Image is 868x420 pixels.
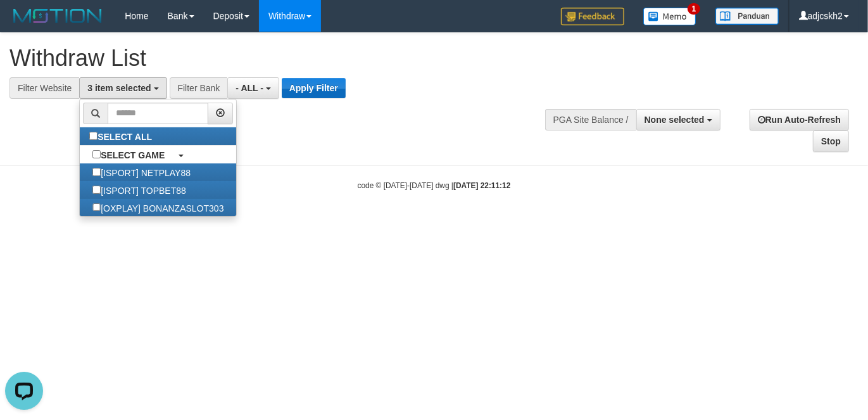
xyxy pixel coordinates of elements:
[715,8,779,25] img: panduan.png
[9,77,79,99] div: Filter Website
[750,109,849,130] a: Run Auto-Refresh
[92,150,101,158] input: SELECT GAME
[80,146,236,163] a: SELECT GAME
[643,8,696,25] img: Button%20Memo.svg
[561,8,624,25] img: Feedback.jpg
[80,181,199,199] label: [ISPORT] TOPBET88
[79,77,167,99] button: 3 item selected
[688,3,701,15] span: 1
[636,109,720,130] button: None selected
[80,127,165,145] label: SELECT ALL
[9,6,106,25] img: MOTION_logo.png
[5,5,43,43] button: Open LiveChat chat widget
[80,199,236,217] label: [OXPLAY] BONANZASLOT303
[9,46,566,71] h1: Withdraw List
[92,168,101,176] input: [ISPORT] NETPLAY88
[101,150,165,160] b: SELECT GAME
[645,115,705,125] span: None selected
[282,78,346,98] button: Apply Filter
[92,203,101,212] input: [OXPLAY] BONANZASLOT303
[236,83,263,93] span: - ALL -
[80,163,203,181] label: [ISPORT] NETPLAY88
[89,132,97,140] input: SELECT ALL
[453,181,510,190] strong: [DATE] 22:11:12
[92,186,101,194] input: [ISPORT] TOPBET88
[170,77,228,99] div: Filter Bank
[358,181,511,190] small: code © [DATE]-[DATE] dwg |
[545,109,636,130] div: PGA Site Balance /
[87,83,151,93] span: 3 item selected
[227,77,279,99] button: - ALL -
[813,130,849,152] a: Stop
